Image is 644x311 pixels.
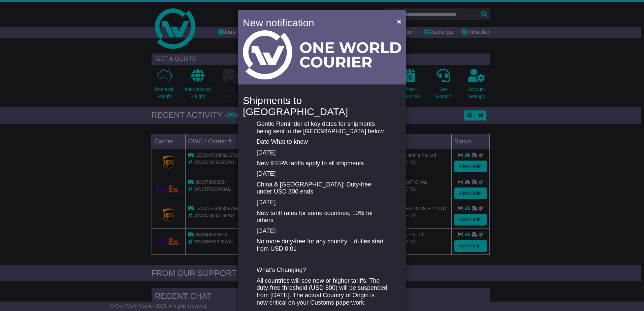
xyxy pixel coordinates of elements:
[257,199,387,206] p: [DATE]
[257,120,387,135] p: Gentle Reminder of key dates for shipments being sent to the [GEOGRAPHIC_DATA] below
[257,267,387,274] p: What’s Changing?
[257,170,387,178] p: [DATE]
[243,15,387,30] h4: New notification
[243,95,401,117] h4: Shipments to [GEOGRAPHIC_DATA]
[394,14,405,28] button: Close
[257,160,387,167] p: New IEEPA tariffs apply to all shipments
[257,238,387,252] p: No more duty-free for any country – duties start from USD 0.01
[257,149,387,157] p: [DATE]
[257,138,387,146] p: Date What to know
[257,181,387,196] p: China & [GEOGRAPHIC_DATA]: Duty-free under USD 800 ends
[243,30,401,79] img: Light
[257,210,387,224] p: New tariff rates for some countries; 10% for others
[397,18,401,25] span: ×
[257,277,387,306] p: All countries will see new or higher tariffs. The duty-free threshold (USD 800) will be suspended...
[257,228,387,235] p: [DATE]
